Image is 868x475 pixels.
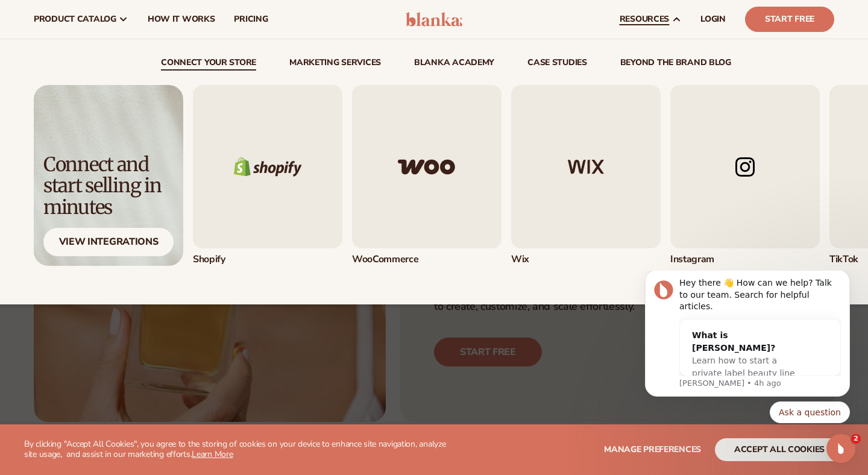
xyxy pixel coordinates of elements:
div: WooCommerce [352,253,502,266]
a: Blanka Academy [414,58,494,71]
span: product catalog [34,14,116,24]
span: Learn how to start a private label beauty line with [PERSON_NAME] [65,85,168,120]
a: Instagram logo. Instagram [670,85,820,266]
img: Wix logo. [511,85,661,248]
div: Hey there 👋 How can we help? Talk to our team. Search for helpful articles. [52,7,214,42]
p: By clicking "Accept All Cookies", you agree to the storing of cookies on your device to enhance s... [24,439,453,460]
div: Instagram [670,253,820,266]
a: connect your store [161,58,256,71]
img: Profile image for Lee [27,10,46,29]
img: Woo commerce logo. [352,85,502,248]
span: pricing [234,14,268,24]
div: 4 / 5 [670,85,820,266]
a: Woo commerce logo. WooCommerce [352,85,502,266]
div: Message content [52,7,214,105]
div: 1 / 5 [193,85,342,266]
div: 3 / 5 [511,85,661,266]
div: Shopify [193,253,342,266]
span: Manage preferences [604,444,701,455]
img: Instagram logo. [670,85,820,248]
span: resources [620,14,669,24]
a: Shopify logo. Shopify [193,85,342,266]
button: Manage preferences [604,438,701,461]
p: Message from Lee, sent 4h ago [52,107,214,118]
div: Quick reply options [18,131,223,153]
iframe: Intercom live chat [826,434,855,463]
a: Marketing services [289,58,381,71]
span: How It Works [148,14,215,24]
div: Wix [511,253,661,266]
span: 2 [851,434,861,444]
a: Learn More [192,448,233,460]
div: View Integrations [43,228,174,256]
div: What is [PERSON_NAME]? [65,58,177,84]
a: case studies [527,58,587,71]
button: Quick reply: Ask a question [143,131,223,153]
a: Start Free [745,7,834,32]
a: Wix logo. Wix [511,85,661,266]
img: logo [406,12,463,27]
span: LOGIN [700,14,726,24]
a: beyond the brand blog [620,58,731,71]
a: Light background with shadow. Connect and start selling in minutes View Integrations [34,85,183,266]
div: 2 / 5 [352,85,502,266]
div: What is [PERSON_NAME]?Learn how to start a private label beauty line with [PERSON_NAME] [53,49,189,131]
img: Shopify logo. [193,85,342,248]
img: Light background with shadow. [34,85,183,266]
button: accept all cookies [715,438,844,461]
div: Connect and start selling in minutes [43,154,174,218]
iframe: Intercom notifications message [627,271,868,430]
